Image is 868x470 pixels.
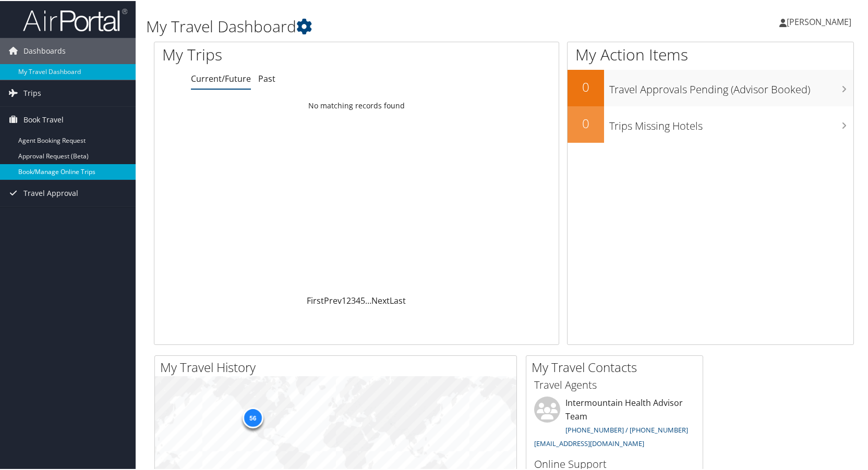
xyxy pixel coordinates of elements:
[568,69,853,105] a: 0Travel Approvals Pending (Advisor Booked)
[191,72,251,83] a: Current/Future
[146,15,623,36] h1: My Travel Dashboard
[23,79,41,105] span: Trips
[356,294,360,305] a: 4
[565,424,688,434] a: [PHONE_NUMBER] / [PHONE_NUMBER]
[242,406,263,427] div: 56
[23,179,78,205] span: Travel Approval
[342,294,346,305] a: 1
[529,395,700,451] li: Intermountain Health Advisor Team
[154,95,559,114] td: No matching records found
[568,114,604,131] h2: 0
[609,76,853,96] h3: Travel Approvals Pending (Advisor Booked)
[365,294,371,305] span: …
[534,377,695,391] h3: Travel Agents
[609,113,853,132] h3: Trips Missing Hotels
[23,7,127,31] img: airportal-logo.png
[532,357,703,375] h2: My Travel Contacts
[324,294,342,305] a: Prev
[787,15,851,27] span: [PERSON_NAME]
[258,72,275,83] a: Past
[568,105,853,142] a: 0Trips Missing Hotels
[346,294,351,305] a: 2
[23,37,66,63] span: Dashboards
[568,43,853,65] h1: My Action Items
[390,294,406,305] a: Last
[307,294,324,305] a: First
[360,294,365,305] a: 5
[371,294,390,305] a: Next
[23,106,64,132] span: Book Travel
[534,438,644,447] a: [EMAIL_ADDRESS][DOMAIN_NAME]
[351,294,356,305] a: 3
[162,43,382,65] h1: My Trips
[779,5,862,36] a: [PERSON_NAME]
[160,357,516,375] h2: My Travel History
[568,77,604,95] h2: 0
